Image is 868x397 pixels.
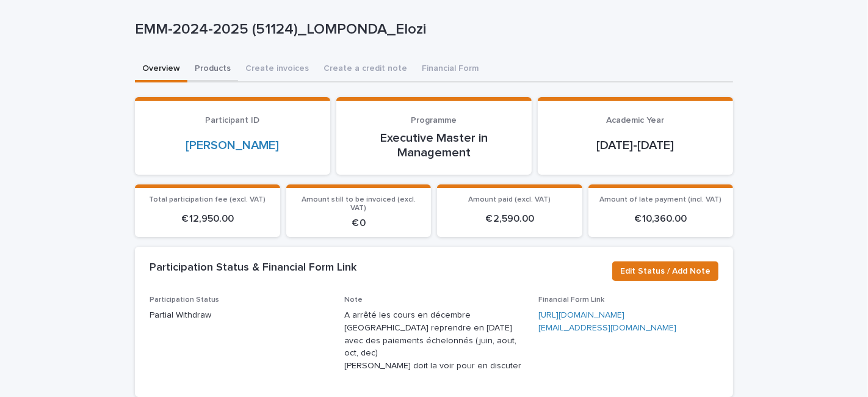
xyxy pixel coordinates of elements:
p: Executive Master in Management [351,131,517,160]
span: Academic Year [607,116,665,125]
p: € 0 [294,217,424,229]
span: Amount paid (excl. VAT) [468,196,551,203]
p: Partial Withdraw [150,309,330,322]
h2: Participation Status & Financial Form Link [150,261,356,275]
p: A arrêté les cours en décembre [GEOGRAPHIC_DATA] reprendre en [DATE] avec des paiements échelonné... [344,309,524,373]
button: Overview [135,57,187,82]
p: EMM-2024-2025 (51124)_LOMPONDA_Elozi [135,21,728,38]
span: Amount still to be invoiced (excl. VAT) [302,196,416,212]
p: € 12,950.00 [142,213,273,225]
span: Financial Form Link [538,296,604,304]
button: Create invoices [238,57,316,82]
button: Create a credit note [316,57,414,82]
p: € 10,360.00 [596,213,726,225]
button: Products [187,57,238,82]
span: Participant ID [206,116,260,125]
span: Programme [411,116,457,125]
span: Edit Status / Add Note [620,265,711,277]
button: Financial Form [414,57,486,82]
p: € 2,590.00 [444,213,575,225]
p: [DATE]-[DATE] [552,138,718,153]
span: Total participation fee (excl. VAT) [149,196,266,203]
span: Amount of late payment (incl. VAT) [599,196,722,203]
button: Edit Status / Add Note [612,261,718,281]
span: Participation Status [150,296,219,304]
span: Note [344,296,363,304]
a: [URL][DOMAIN_NAME][EMAIL_ADDRESS][DOMAIN_NAME] [538,311,676,332]
a: [PERSON_NAME] [186,138,280,153]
